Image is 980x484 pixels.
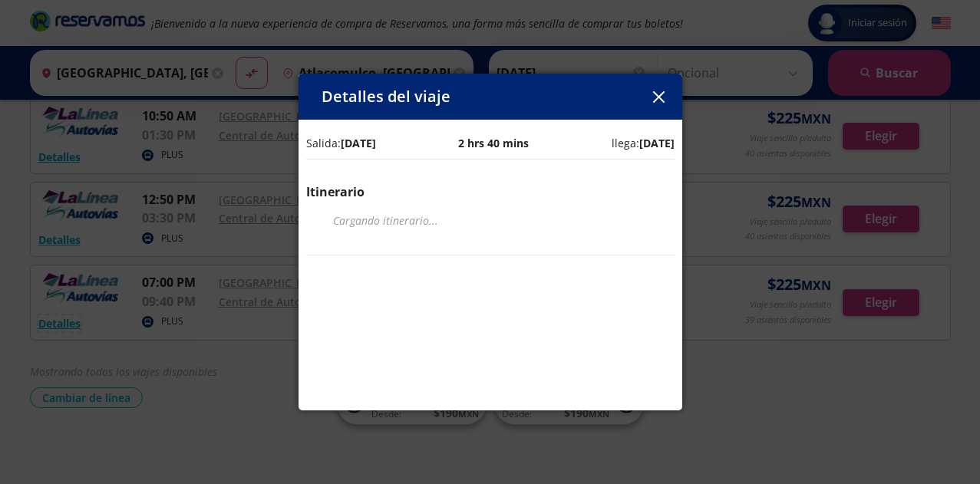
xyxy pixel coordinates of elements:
p: 2 hrs 40 mins [458,135,529,151]
p: Itinerario [306,183,675,201]
em: Cargando itinerario ... [333,213,438,228]
b: [DATE] [341,136,376,150]
b: [DATE] [639,136,675,150]
p: llega: [612,135,675,151]
p: Salida: [306,135,376,151]
p: Detalles del viaje [322,85,450,108]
